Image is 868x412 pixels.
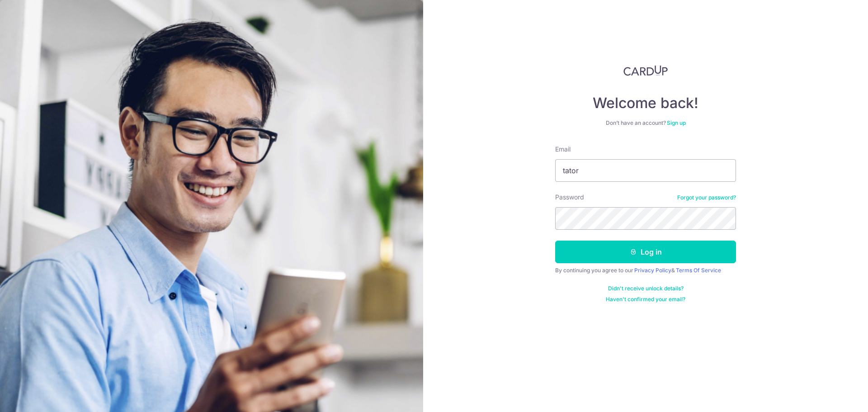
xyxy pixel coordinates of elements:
a: Forgot your password? [677,194,736,201]
div: By continuing you agree to our & [555,267,736,274]
a: Haven't confirmed your email? [606,296,685,303]
h4: Welcome back! [555,94,736,112]
label: Email [555,145,571,154]
button: Log in [555,241,736,263]
a: Didn't receive unlock details? [608,285,684,292]
a: Privacy Policy [634,267,671,274]
input: Enter your Email [555,159,736,182]
div: Don’t have an account? [555,119,736,127]
img: CardUp Logo [623,65,668,76]
label: Password [555,193,584,202]
a: Terms Of Service [676,267,721,274]
a: Sign up [667,119,686,126]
